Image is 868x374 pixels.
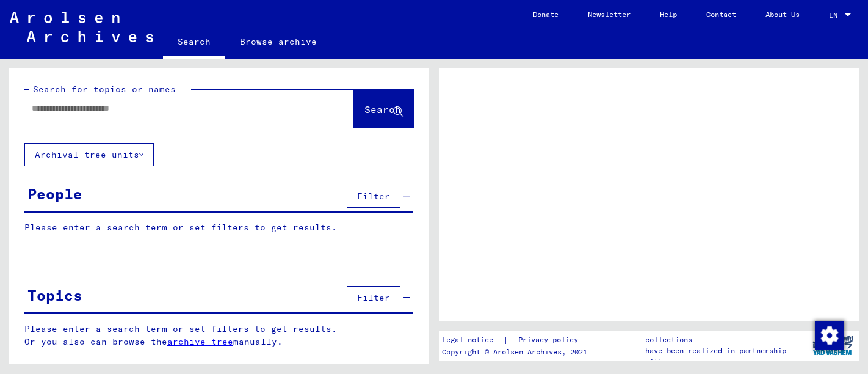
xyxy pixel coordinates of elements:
[829,11,842,20] span: EN
[33,84,176,95] mat-label: Search for topics or names
[347,286,400,309] button: Filter
[357,191,390,202] span: Filter
[508,334,593,346] a: Privacy policy
[442,346,593,358] p: Copyright © Arolsen Archives, 2021
[364,103,401,116] span: Search
[442,334,503,346] a: Legal notice
[225,27,331,56] a: Browse archive
[810,330,856,361] img: yv_logo.png
[442,334,593,346] div: |
[24,221,413,234] p: Please enter a search term or set filters to get results.
[645,323,806,345] p: The Arolsen Archives online collections
[645,345,806,367] p: have been realized in partnership with
[27,183,82,205] div: People
[10,12,153,42] img: Arolsen_neg.svg
[354,90,414,128] button: Search
[163,27,225,59] a: Search
[347,185,400,208] button: Filter
[815,321,844,350] img: Change consent
[24,323,414,348] p: Please enter a search term or set filters to get results. Or you also can browse the manually.
[24,143,154,166] button: Archival tree units
[357,292,390,303] span: Filter
[27,284,82,306] div: Topics
[167,336,233,347] a: archive tree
